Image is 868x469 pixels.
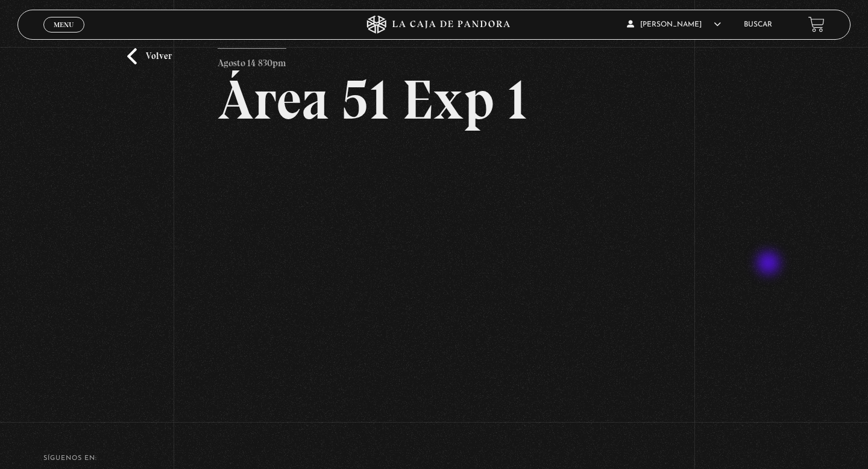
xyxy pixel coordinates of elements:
[43,455,825,462] h4: SÍguenos en:
[50,31,78,39] span: Cerrar
[127,48,172,64] a: Volver
[218,72,651,128] h2: Área 51 Exp 1
[218,48,286,72] p: Agosto 14 830pm
[808,16,825,33] a: View your shopping cart
[744,21,772,28] a: Buscar
[54,21,74,28] span: Menu
[627,21,721,28] span: [PERSON_NAME]
[218,146,651,389] iframe: Dailymotion video player – PROGRAMA - AREA 51 - 14 DE AGOSTO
